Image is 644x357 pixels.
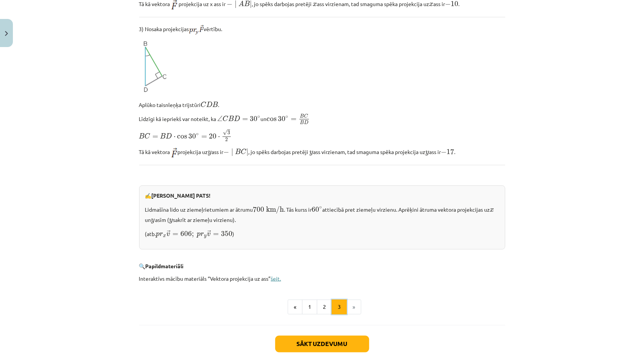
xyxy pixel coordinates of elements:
[197,233,201,237] span: p
[490,208,494,212] span: x
[207,230,211,236] span: →
[172,233,178,236] span: =
[300,121,304,124] span: B
[174,136,175,138] span: ⋅
[196,133,199,135] span: ∘
[163,235,166,237] span: x
[451,1,458,6] span: 10
[139,146,505,157] p: Tā kā vektora ﻿ projekcija uz ass ir ﻿, jo spēks darbojas pretēji ass virzienam, tad smaguma spēk...
[145,133,150,139] span: C
[429,3,433,6] span: x
[300,114,304,118] span: B
[288,300,302,315] button: «
[218,116,223,121] span: ∠
[177,135,187,139] span: cos
[151,219,155,223] span: y
[231,148,233,156] span: ∣
[227,131,230,135] span: 3
[320,206,322,209] span: ∘
[145,228,499,239] p: (atb. )
[309,151,313,156] span: y
[206,102,212,107] span: D
[227,2,233,7] span: −
[242,118,248,121] span: =
[445,2,451,7] span: −
[426,151,429,156] span: y
[278,116,286,121] span: 30
[152,192,211,199] b: [PERSON_NAME] PATS!
[192,233,194,237] span: ;
[257,116,260,118] span: ∘
[244,1,250,6] span: B
[313,3,317,6] span: x
[250,0,252,8] span: ∣
[291,118,296,121] span: =
[152,135,158,138] span: =
[271,275,281,282] a: šeit.
[304,114,308,118] span: C
[447,149,454,154] span: 17
[302,300,317,315] button: 1
[139,300,505,315] nav: Page navigation example
[441,149,447,155] span: −
[207,233,211,236] span: v
[241,149,247,154] span: C
[234,116,240,121] span: D
[213,233,219,236] span: =
[201,135,207,138] span: =
[201,102,207,107] span: C
[238,0,244,6] span: A
[235,0,237,8] span: ∣
[228,116,234,121] span: B
[246,148,248,156] span: ∣
[169,219,173,223] span: y
[317,300,332,315] button: 2
[145,204,499,224] p: Lidmašīna lido uz ziemeļrietumiem ar ātrumu . Tās kurss ir attiecībā pret ziemeļu virzienu. Aprēķ...
[188,134,196,139] span: 30
[275,336,369,352] button: Sākt uzdevumu
[253,206,265,212] span: 700
[139,113,505,124] p: Līdzīgi kā iepriekš var noteikt, ka ﻿ un
[212,102,218,107] span: B
[286,116,288,118] span: ∘
[145,192,499,200] p: ✍️
[180,231,192,236] span: 606
[139,262,505,270] p: 🔍
[223,116,229,121] span: C
[225,138,228,142] span: 2
[146,263,184,269] b: Papildmateriāli
[167,230,171,236] span: →
[204,235,207,238] span: y
[139,275,505,283] p: Interaktīvs mācību materiāls “Vektora projekcija uz ass”
[266,206,284,214] span: km/h
[166,133,172,138] span: D
[160,133,166,138] span: B
[139,133,145,138] span: B
[160,233,163,236] span: r
[224,149,229,155] span: −
[223,130,227,135] span: √
[304,121,308,124] span: D
[221,231,232,236] span: 350
[209,134,216,139] span: 20
[208,151,212,156] span: y
[139,99,505,109] p: Aplūko taisnleņķa trijstūri .
[139,25,505,35] p: 3) Nosaka projekcijas vērtību.
[5,31,8,36] img: icon-close-lesson-0947bae3869378f0d4975bcd49f059093ad1ed9edebbc8119c70593378902aed.svg
[166,233,170,236] span: v
[156,233,160,237] span: p
[201,233,204,236] span: r
[250,116,257,121] span: 30
[332,300,347,315] button: 3
[266,118,277,121] span: cos
[218,136,220,138] span: ⋅
[312,207,320,212] span: 60
[235,149,241,154] span: B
